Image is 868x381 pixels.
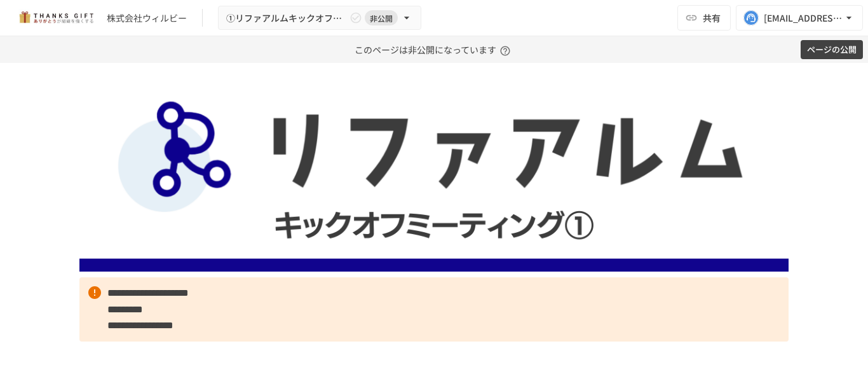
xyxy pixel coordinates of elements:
span: ①リファアルムキックオフmtg [226,10,347,26]
p: このページは非公開になっています [355,36,514,63]
img: mMP1OxWUAhQbsRWCurg7vIHe5HqDpP7qZo7fRoNLXQh [15,8,97,28]
span: 共有 [703,11,721,25]
div: [EMAIL_ADDRESS][DOMAIN_NAME] [764,10,843,26]
button: [EMAIL_ADDRESS][DOMAIN_NAME] [736,5,863,31]
button: ページの公開 [801,40,863,60]
img: BD9nPZDyTHbUp75TukNZQFL0BXtfknflqVr1VXPtfJd [79,94,789,272]
span: 非公開 [365,11,398,25]
div: 株式会社ウィルビー [107,11,187,25]
button: ①リファアルムキックオフmtg非公開 [218,6,421,31]
button: 共有 [677,5,731,31]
